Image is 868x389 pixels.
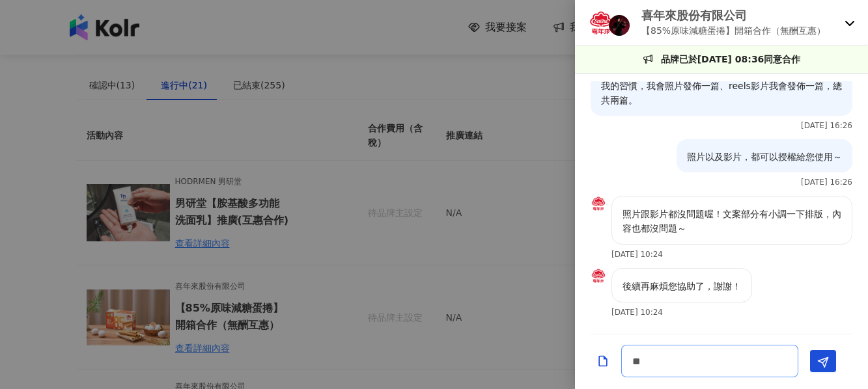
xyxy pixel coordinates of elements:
[609,15,630,36] img: KOL Avatar
[596,350,609,373] button: Add a file
[623,207,841,235] p: 照片跟影片都沒問題喔！文案部分有小調一下排版，內容也都沒問題～
[601,79,842,107] p: 我的習慣，我會照片發佈一篇、reels影片我會發佈一篇，總共兩篇。
[801,121,852,130] p: [DATE] 16:26
[588,10,614,36] img: KOL Avatar
[801,178,852,187] p: [DATE] 16:26
[611,250,663,259] p: [DATE] 10:24
[661,52,801,66] p: 品牌已於[DATE] 08:36同意合作
[591,268,606,284] img: KOL Avatar
[641,7,826,23] p: 喜年來股份有限公司
[591,196,606,211] img: KOL Avatar
[810,350,836,372] button: Send
[611,308,663,317] p: [DATE] 10:24
[641,23,826,38] p: 【85%原味減糖蛋捲】開箱合作（無酬互惠）
[687,150,842,164] p: 照片以及影片，都可以授權給您使用～
[623,279,741,293] p: 後續再麻煩您協助了，謝謝！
